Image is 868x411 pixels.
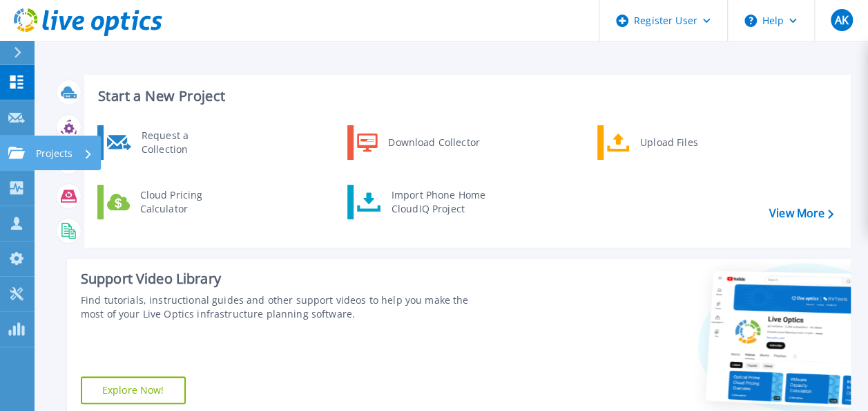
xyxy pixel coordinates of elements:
[81,376,186,404] a: Explore Now!
[81,270,488,288] div: Support Video Library
[81,293,488,321] div: Find tutorials, instructional guides and other support videos to help you make the most of your L...
[385,188,492,216] div: Import Phone Home CloudIQ Project
[98,89,833,104] h3: Start a New Project
[97,185,239,219] a: Cloud Pricing Calculator
[135,129,235,156] div: Request a Collection
[769,207,833,220] a: View More
[381,129,485,156] div: Download Collector
[97,125,239,160] a: Request a Collection
[133,188,235,216] div: Cloud Pricing Calculator
[36,136,73,172] p: Projects
[597,125,739,160] a: Upload Files
[633,129,735,156] div: Upload Files
[834,15,848,26] span: AK
[347,125,489,160] a: Download Collector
